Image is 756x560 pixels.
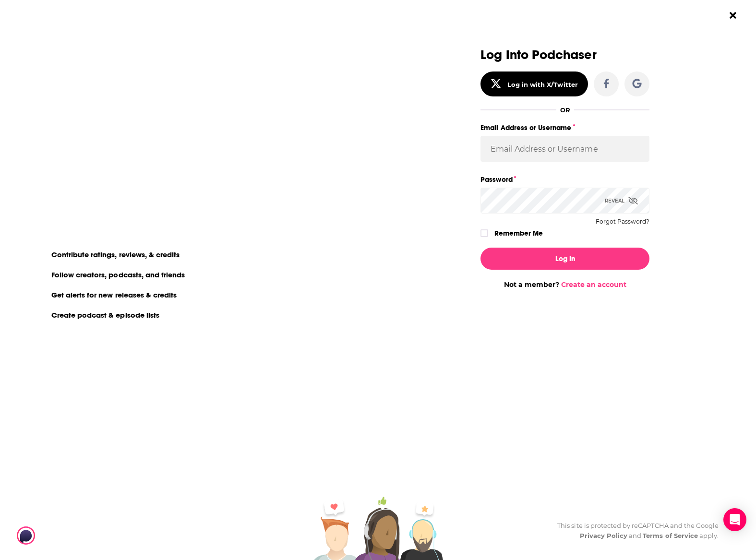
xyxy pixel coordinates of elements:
div: Reveal [605,188,638,214]
button: Close Button [724,6,742,24]
li: Get alerts for new releases & credits [46,288,183,301]
img: Podchaser - Follow, Share and Rate Podcasts [17,526,109,545]
li: On Podchaser you can: [46,231,238,240]
button: Log In [480,248,649,270]
h3: Log Into Podchaser [480,48,649,62]
input: Email Address or Username [480,136,649,162]
div: This site is protected by reCAPTCHA and the Google and apply. [550,521,719,541]
div: Not a member? [480,280,649,289]
label: Remember Me [494,227,543,239]
div: OR [560,106,570,114]
div: Open Intercom Messenger [723,508,746,531]
a: Podchaser - Follow, Share and Rate Podcasts [17,526,101,545]
li: Create podcast & episode lists [46,309,166,321]
a: Privacy Policy [580,532,628,539]
label: Password [480,173,649,186]
button: Forgot Password? [596,218,649,225]
label: Email Address or Username [480,121,649,134]
a: create an account [92,50,186,64]
div: Log in with X/Twitter [507,81,578,88]
button: Log in with X/Twitter [480,71,588,96]
a: Create an account [561,280,626,289]
li: Contribute ratings, reviews, & credits [46,248,187,261]
li: Follow creators, podcasts, and friends [46,268,192,281]
a: Terms of Service [643,532,698,539]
